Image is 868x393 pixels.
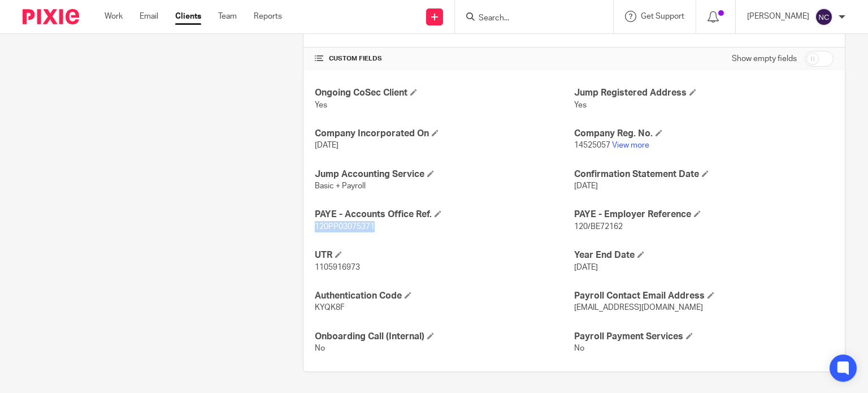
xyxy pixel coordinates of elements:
[315,128,574,140] h4: Company Incorporated On
[574,249,834,261] h4: Year End Date
[641,12,684,20] span: Get Support
[315,169,574,180] h4: Jump Accounting Service
[315,141,338,149] span: [DATE]
[574,169,834,180] h4: Confirmation Statement Date
[574,290,834,302] h4: Payroll Contact Email Address
[254,11,282,22] a: Reports
[574,344,584,352] span: No
[315,101,327,109] span: Yes
[315,87,574,99] h4: Ongoing CoSec Client
[574,304,703,312] span: [EMAIL_ADDRESS][DOMAIN_NAME]
[747,11,809,22] p: [PERSON_NAME]
[315,209,574,221] h4: PAYE - Accounts Office Ref.
[315,54,574,63] h4: CUSTOM FIELDS
[574,141,610,149] span: 14525057
[574,331,834,343] h4: Payroll Payment Services
[574,223,623,231] span: 120/BE72162
[478,14,579,24] input: Search
[574,101,587,109] span: Yes
[315,249,574,261] h4: UTR
[23,9,79,24] img: Pixie
[315,223,375,231] span: 120PP03075371
[815,8,833,26] img: svg%3E
[315,344,325,352] span: No
[315,290,574,302] h4: Authentication Code
[315,182,366,190] span: Basic + Payroll
[574,182,598,190] span: [DATE]
[315,264,360,271] span: 1105916973
[574,264,598,271] span: [DATE]
[105,11,123,22] a: Work
[574,87,834,99] h4: Jump Registered Address
[612,141,649,149] a: View more
[732,53,797,64] label: Show empty fields
[574,209,834,221] h4: PAYE - Employer Reference
[315,331,574,343] h4: Onboarding Call (Internal)
[574,128,834,140] h4: Company Reg. No.
[175,11,201,22] a: Clients
[218,11,237,22] a: Team
[315,304,345,312] span: KYQK8F
[140,11,158,22] a: Email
